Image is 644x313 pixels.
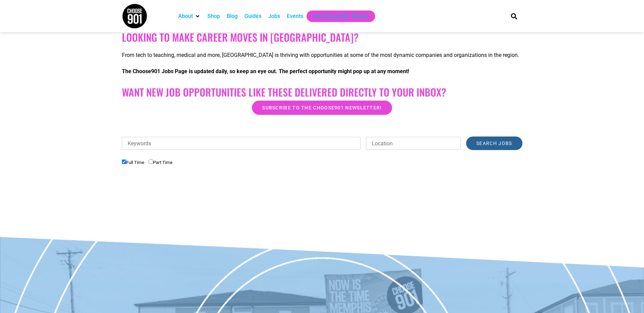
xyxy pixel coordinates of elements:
[227,12,238,20] a: Blog
[122,137,361,150] input: Keywords
[122,160,126,164] input: Full Time
[122,51,522,59] p: From tech to teaching, medical and more, [GEOGRAPHIC_DATA] is thriving with opportunities at some...
[149,160,172,165] label: Part Time
[207,12,220,20] a: Shop
[508,11,519,22] div: Search
[287,12,303,20] a: Events
[262,105,382,110] span: Subscribe to the Choose901 newsletter!
[175,11,204,22] div: About
[466,137,522,150] input: Search Jobs
[178,12,193,20] a: About
[313,12,368,20] a: Get Choose901 Emails
[252,101,392,115] a: Subscribe to the Choose901 newsletter!
[366,137,461,150] input: Location
[122,160,144,165] label: Full Time
[268,12,280,20] a: Jobs
[122,86,522,98] h2: Want New Job Opportunities like these Delivered Directly to your Inbox?
[175,11,499,22] nav: Main nav
[149,160,153,164] input: Part Time
[122,31,522,43] h2: Looking to make career moves in [GEOGRAPHIC_DATA]?
[122,68,409,75] strong: The Choose901 Jobs Page is updated daily, so keep an eye out. The perfect opportunity might pop u...
[244,12,261,20] a: Guides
